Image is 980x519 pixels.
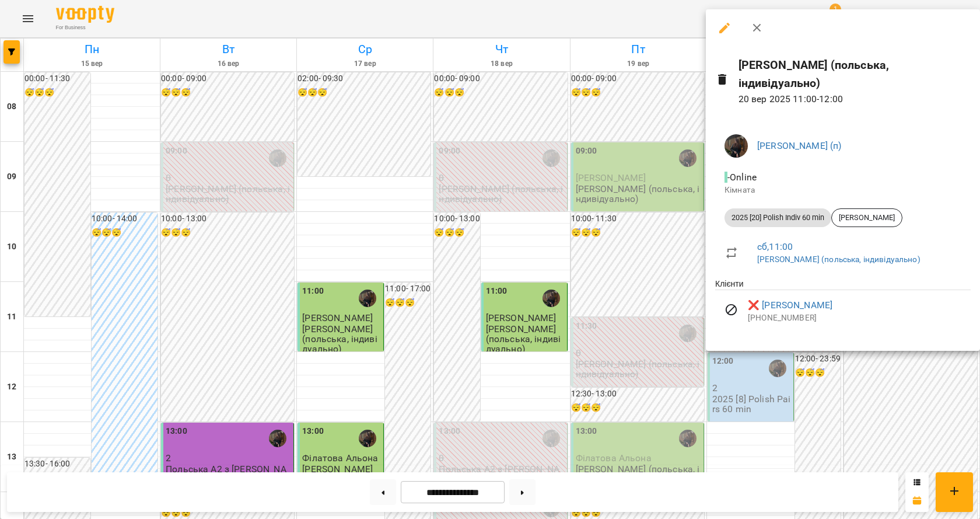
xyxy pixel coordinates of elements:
ul: Клієнти [715,278,971,336]
a: ❌ [PERSON_NAME] [748,298,832,312]
a: [PERSON_NAME] (польська, індивідуально) [757,255,921,264]
a: сб , 11:00 [757,241,793,252]
span: - Online [724,172,759,183]
div: [PERSON_NAME] [831,208,902,227]
p: Кімната [724,184,961,196]
span: [PERSON_NAME] [832,213,902,223]
img: 4dd18d3f289b0c01742a709b71ec83a2.jpeg [724,134,748,158]
h6: [PERSON_NAME] (польська, індивідуально) [738,56,971,93]
p: [PHONE_NUMBER] [748,312,971,324]
p: 20 вер 2025 11:00 - 12:00 [738,92,971,106]
span: 2025 [20] Polish Indiv 60 min [724,213,831,223]
a: [PERSON_NAME] (п) [757,140,842,151]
